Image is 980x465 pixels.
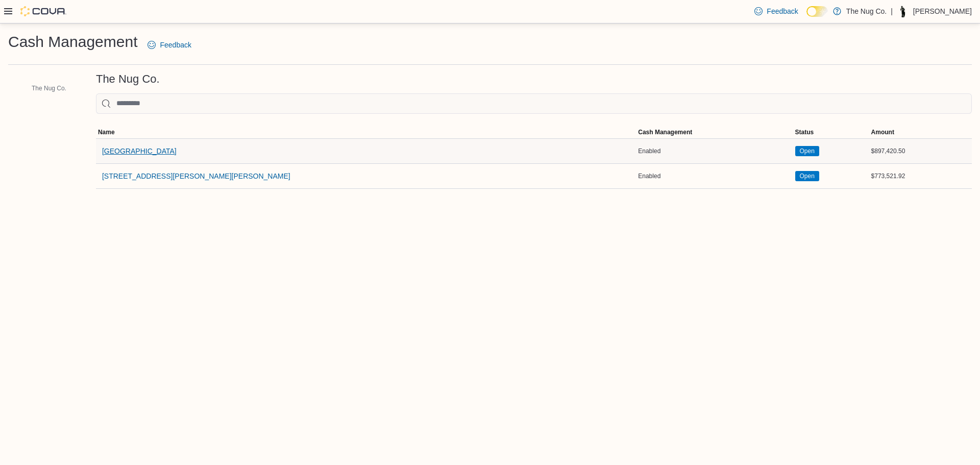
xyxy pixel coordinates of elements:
span: The Nug Co. [32,84,66,92]
span: Name [98,128,115,136]
span: Open [800,146,815,156]
button: Cash Management [636,126,793,138]
button: [STREET_ADDRESS][PERSON_NAME][PERSON_NAME] [98,166,295,186]
span: Open [795,171,819,181]
span: Cash Management [638,128,692,136]
a: Feedback [750,1,802,21]
div: $897,420.50 [869,145,972,157]
div: Enabled [636,145,793,157]
span: [GEOGRAPHIC_DATA] [102,146,177,156]
span: Feedback [160,40,191,50]
span: [STREET_ADDRESS][PERSON_NAME][PERSON_NAME] [102,171,290,181]
input: This is a search bar. As you type, the results lower in the page will automatically filter. [96,93,972,114]
h1: Cash Management [8,32,137,52]
span: Feedback [767,6,798,16]
div: Thomas Leeder [897,5,909,17]
span: Open [800,172,815,181]
p: | [891,5,893,17]
p: The Nug Co. [846,5,887,17]
span: Open [795,146,819,156]
h3: The Nug Co. [96,73,160,85]
span: Amount [871,128,894,136]
a: Feedback [143,35,195,55]
input: Dark Mode [806,6,828,17]
button: [GEOGRAPHIC_DATA] [98,141,181,161]
div: Enabled [636,170,793,182]
button: Status [793,126,869,138]
button: Amount [869,126,972,138]
button: Name [96,126,636,138]
button: The Nug Co. [17,82,70,94]
span: Status [795,128,814,136]
img: Cova [20,6,66,16]
div: $773,521.92 [869,170,972,182]
p: [PERSON_NAME] [913,5,972,17]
